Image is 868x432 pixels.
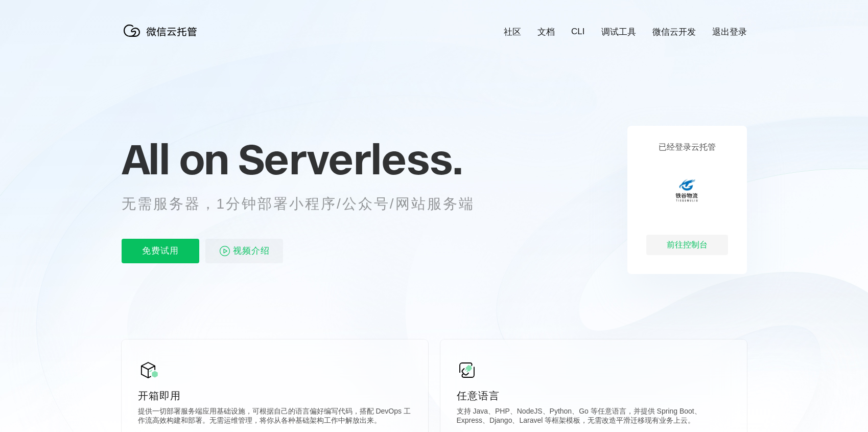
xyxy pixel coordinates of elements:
img: 微信云托管 [122,20,203,41]
p: 任意语言 [457,389,731,403]
p: 已经登录云托管 [659,142,716,153]
p: 开箱即用 [138,389,412,403]
p: 提供一切部署服务端应用基础设施，可根据自己的语言偏好编写代码，搭配 DevOps 工作流高效构建和部署。无需运维管理，将你从各种基础架构工作中解放出来。 [138,407,412,427]
a: 退出登录 [712,26,747,38]
a: 调试工具 [601,26,636,38]
p: 无需服务器，1分钟部署小程序/公众号/网站服务端 [122,194,494,214]
a: 文档 [537,26,555,38]
a: 微信云开发 [652,26,696,38]
img: video_play.svg [219,245,231,257]
a: 微信云托管 [122,34,203,42]
p: 免费试用 [122,239,199,263]
a: CLI [571,27,584,37]
span: All on [122,133,228,185]
span: Serverless. [238,133,462,185]
div: 前往控制台 [646,235,728,255]
a: 社区 [504,26,521,38]
p: 支持 Java、PHP、NodeJS、Python、Go 等任意语言，并提供 Spring Boot、Express、Django、Laravel 等框架模板，无需改造平滑迁移现有业务上云。 [457,407,731,427]
span: 视频介绍 [233,239,270,263]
